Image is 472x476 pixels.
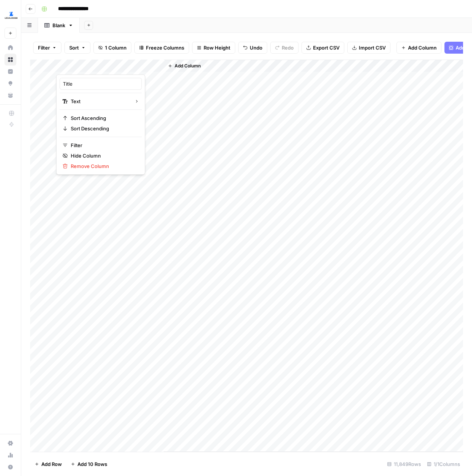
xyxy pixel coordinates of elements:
button: Add Row [30,458,66,470]
span: Sort Descending [71,125,136,132]
button: Row Height [192,42,235,54]
a: Home [4,42,16,54]
span: Redo [282,44,294,51]
span: Freeze Columns [146,44,184,51]
span: Undo [250,44,262,51]
a: Settings [4,437,16,449]
div: 11,849 Rows [384,458,424,470]
button: Undo [238,42,267,54]
span: Remove Column [71,162,136,170]
span: Import CSV [359,44,386,51]
button: Export CSV [302,42,344,54]
button: Filter [33,42,61,54]
span: Sort [69,44,79,51]
a: Insights [4,66,16,77]
span: Export CSV [313,44,339,51]
button: Freeze Columns [134,42,189,54]
span: 1 Column [105,44,127,51]
button: Redo [270,42,299,54]
img: LegalZoom Logo [4,9,18,22]
div: Blank [52,22,65,29]
span: Add 10 Rows [77,460,107,468]
button: 1 Column [93,42,131,54]
span: Text [71,98,128,105]
button: Add Column [396,42,441,54]
button: Import CSV [347,42,390,54]
a: Your Data [4,89,16,101]
span: Hide Column [71,152,136,159]
button: Add Column [165,61,204,71]
span: Sort Ascending [71,114,136,122]
span: Row Height [204,44,230,51]
button: Sort [64,42,90,54]
a: Opportunities [4,77,16,89]
div: 1/1 Columns [424,458,463,470]
button: Help + Support [4,461,16,473]
span: Filter [38,44,50,51]
a: Browse [4,54,16,66]
span: Add Row [41,460,62,468]
a: Blank [38,18,80,33]
button: Workspace: LegalZoom [4,6,16,25]
a: Usage [4,449,16,461]
span: Add Column [175,63,201,69]
span: Add Column [408,44,437,51]
button: Add 10 Rows [66,458,112,470]
span: Filter [71,142,136,149]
